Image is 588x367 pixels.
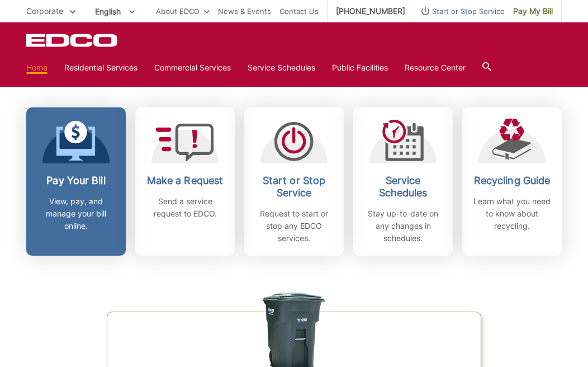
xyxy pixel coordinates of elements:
[144,175,226,187] h2: Make a Request
[35,195,117,232] p: View, pay, and manage your bill online.
[362,208,444,244] p: Stay up-to-date on any changes in schedules.
[253,208,335,244] p: Request to start or stop any EDCO services.
[87,2,143,21] span: English
[362,175,444,199] h2: Service Schedules
[248,62,315,74] a: Service Schedules
[26,34,119,47] a: EDCD logo. Return to the homepage.
[26,107,126,256] a: Pay Your Bill View, pay, and manage your bill online.
[332,62,388,74] a: Public Facilities
[405,62,466,74] a: Resource Center
[353,107,453,256] a: Service Schedules Stay up-to-date on any changes in schedules.
[471,195,553,232] p: Learn what you need to know about recycling.
[154,62,231,74] a: Commercial Services
[26,62,48,74] a: Home
[462,107,562,256] a: Recycling Guide Learn what you need to know about recycling.
[35,175,117,187] h2: Pay Your Bill
[253,175,335,199] h2: Start or Stop Service
[471,175,553,187] h2: Recycling Guide
[156,5,210,17] a: About EDCO
[64,62,137,74] a: Residential Services
[135,107,235,256] a: Make a Request Send a service request to EDCO.
[218,5,271,17] a: News & Events
[513,5,553,17] span: Pay My Bill
[26,6,63,16] span: Corporate
[279,5,319,17] a: Contact Us
[144,195,226,220] p: Send a service request to EDCO.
